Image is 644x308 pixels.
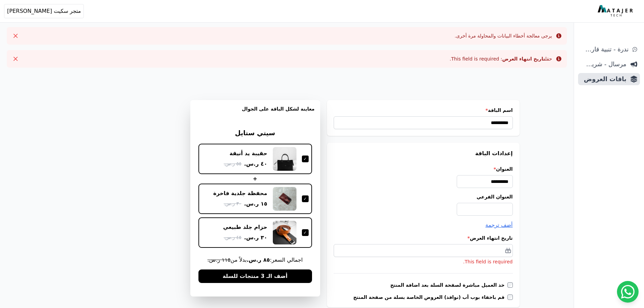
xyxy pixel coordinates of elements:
[244,234,267,242] span: ٣٠ ر.س.
[581,74,626,84] span: باقات العروض
[7,7,81,15] span: متجر سكيت [PERSON_NAME]
[334,107,513,114] label: اسم الباقة
[450,55,552,62] div: حقل : This field is required.
[390,282,507,288] label: خذ العميل مباشرة لصفحة السلة بعد اضافة المنتج
[334,193,513,200] label: العنوان الفرعي
[273,187,296,211] img: محفظة جلدية فاخرة
[230,150,267,157] div: حقيبة يد أنيقة
[208,257,231,263] s: ١١٥ ر.س.
[213,190,267,197] div: محفظة جلدية فاخرة
[247,257,270,263] b: ٨٥ ر.س.
[273,221,296,244] img: حزام جلد طبيعي
[198,175,312,183] div: +
[222,272,287,280] span: أضف الـ 3 منتجات للسلة
[224,234,241,241] span: ٤٥ ر.س.
[334,149,513,158] h3: إعدادات الباقة
[198,256,312,264] span: اجمالي السعر: بدلاً من
[244,200,267,208] span: ١٥ ر.س.
[598,5,635,17] img: MatajerTech Logo
[353,294,507,301] label: قم باخفاء بوب أب (نوافذ) العروض الخاصة بسلة من صفحة المنتج
[196,105,315,120] h3: معاينة لشكل الباقة على الجوال
[502,56,545,62] strong: تاريخ انتهاء العرض
[198,128,312,138] h3: سيتي ستايل
[244,160,267,168] span: ٤٠ ر.س.
[273,147,296,171] img: حقيبة يد أنيقة
[485,222,513,228] span: أضف ترجمة
[485,221,513,229] button: أضف ترجمة
[224,200,241,207] span: ٣٠ ر.س.
[334,235,513,241] label: تاريخ انتهاء العرض
[10,30,21,41] button: Close
[4,4,84,18] button: متجر سكيت [PERSON_NAME]
[198,269,312,283] button: أضف الـ 3 منتجات للسلة
[334,166,513,172] label: العنوان
[581,60,626,69] span: مرسال - شريط دعاية
[581,45,628,54] span: ندرة - تنبية قارب علي النفاذ
[224,160,241,167] span: ٥٥ ر.س.
[223,223,267,231] div: حزام جلد طبيعي
[455,32,552,39] div: يرجى معالجة أخطاء البيانات والمحاولة مرة أخرى.
[334,258,513,265] li: This field is required.
[10,53,21,64] button: Close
